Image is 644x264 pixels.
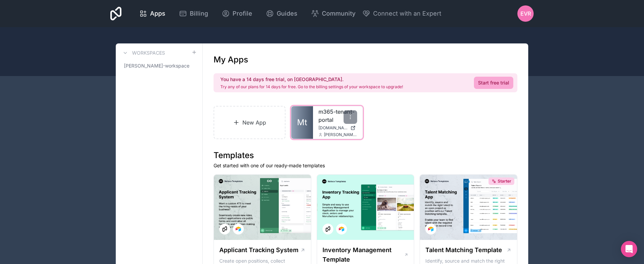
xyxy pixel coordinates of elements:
span: Mt [297,117,307,128]
a: Mt [291,106,313,139]
img: Airtable Logo [428,226,434,232]
a: Guides [260,6,303,21]
span: Guides [277,9,297,18]
h1: Talent Matching Template [425,245,502,255]
p: Try any of our plans for 14 days for free. Go to the billing settings of your workspace to upgrade! [220,84,403,90]
h1: Applicant Tracking System [219,245,298,255]
a: Profile [216,6,258,21]
a: Workspaces [121,49,165,57]
h2: You have a 14 days free trial, on [GEOGRAPHIC_DATA]. [220,76,403,83]
a: Community [306,6,361,21]
a: New App [214,106,286,139]
a: [DOMAIN_NAME] [318,125,357,131]
div: Open Intercom Messenger [621,241,637,257]
span: [PERSON_NAME]-workspace [124,62,189,69]
button: Connect with an Expert [362,9,441,18]
p: Get started with one of our ready-made templates [214,162,517,169]
img: Airtable Logo [236,226,241,232]
span: [PERSON_NAME][EMAIL_ADDRESS][DOMAIN_NAME] [324,132,357,137]
h3: Workspaces [132,50,165,56]
span: Billing [190,9,208,18]
span: Connect with an Expert [373,9,441,18]
a: Apps [134,6,171,21]
h1: Templates [214,150,517,161]
a: m365-tenant-portal [318,108,357,124]
img: Airtable Logo [339,226,344,232]
a: [PERSON_NAME]-workspace [121,60,197,72]
span: EvR [520,10,531,18]
a: Billing [173,6,214,21]
span: Starter [498,178,511,184]
h1: My Apps [214,54,248,65]
span: Apps [150,9,165,18]
span: Community [322,9,355,18]
span: [DOMAIN_NAME] [318,125,348,131]
span: Profile [233,9,252,18]
a: Start free trial [474,77,513,89]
